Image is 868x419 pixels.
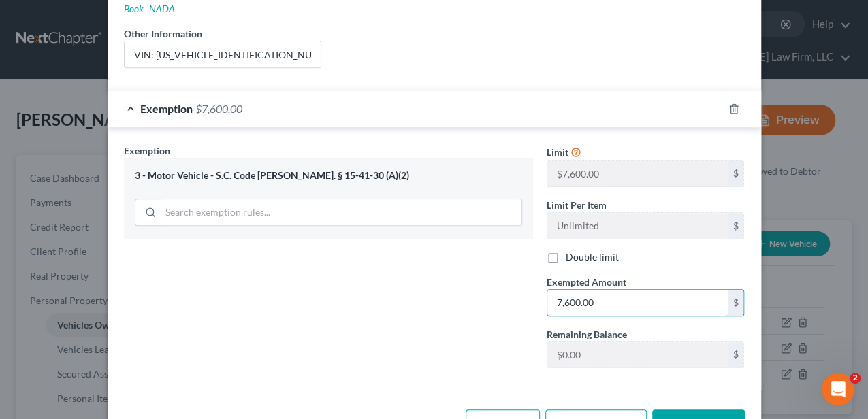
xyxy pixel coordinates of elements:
[547,276,626,288] span: Exempted Amount
[124,145,170,156] span: Exemption
[547,342,728,368] input: --
[161,199,521,225] input: Search exemption rules...
[547,198,607,212] label: Limit Per Item
[195,102,242,115] span: $7,600.00
[728,290,744,316] div: $
[566,250,619,264] label: Double limit
[728,342,744,368] div: $
[140,102,193,115] span: Exemption
[547,290,728,316] input: 0.00
[728,161,744,186] div: $
[850,373,861,384] span: 2
[547,213,728,239] input: --
[547,161,728,186] input: --
[822,373,854,405] iframe: Intercom live chat
[124,27,202,41] label: Other Information
[547,327,627,341] label: Remaining Balance
[547,146,568,158] span: Limit
[135,169,522,182] div: 3 - Motor Vehicle - S.C. Code [PERSON_NAME]. § 15-41-30 (A)(2)
[728,213,744,239] div: $
[149,3,175,14] a: NADA
[125,41,321,67] input: (optional)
